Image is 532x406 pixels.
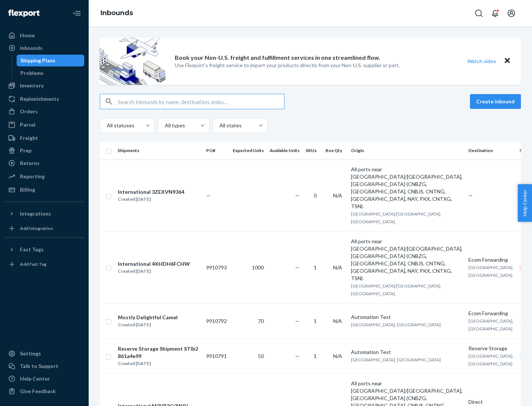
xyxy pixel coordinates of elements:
[4,30,84,41] a: Home
[118,360,200,367] div: Created [DATE]
[333,264,342,271] span: N/A
[295,353,300,359] span: —
[118,188,184,196] div: International 3ZEXVN9364
[471,6,486,21] button: Open Search Box
[4,145,84,156] a: Prep
[4,348,84,359] a: Settings
[20,82,44,89] div: Inventory
[351,283,441,296] span: [GEOGRAPHIC_DATA]/[GEOGRAPHIC_DATA], [GEOGRAPHIC_DATA]
[20,159,40,167] div: Returns
[258,318,264,324] span: 70
[351,322,441,327] span: [GEOGRAPHIC_DATA], [GEOGRAPHIC_DATA]
[20,246,44,253] div: Fast Tags
[118,321,178,328] div: Created [DATE]
[323,142,348,159] th: Box Qty
[468,345,514,352] div: Reserve Storage
[470,94,521,109] button: Create inbound
[465,142,516,159] th: Destination
[20,225,53,231] div: Add Integration
[20,121,35,128] div: Parcel
[518,184,532,222] button: Help Center
[20,44,42,52] div: Inbounds
[4,106,84,117] a: Orders
[118,94,284,109] input: Search inbounds by name, destination, msku...
[468,310,514,317] div: Ecom Forwarding
[115,142,203,159] th: Shipments
[295,318,300,324] span: —
[348,142,465,159] th: Origin
[314,264,317,271] span: 1
[4,171,84,182] a: Reporting
[314,353,317,359] span: 1
[4,184,84,196] a: Billing
[468,318,514,331] span: [GEOGRAPHIC_DATA], [GEOGRAPHIC_DATA]
[106,122,107,129] input: All statuses
[4,258,84,270] a: Add Fast Tag
[20,57,55,64] div: Shipping Plans
[463,56,501,66] button: Watch video
[488,6,502,21] button: Open notifications
[203,142,230,159] th: PO#
[468,192,473,199] span: —
[267,142,303,159] th: Available Units
[20,186,35,193] div: Billing
[20,173,45,180] div: Reporting
[20,95,59,103] div: Replenishments
[118,314,178,321] div: Mostly Delightful Camel
[351,357,441,362] span: [GEOGRAPHIC_DATA], [GEOGRAPHIC_DATA]
[4,385,84,397] button: Give Feedback
[4,208,84,220] button: Integrations
[4,93,84,105] a: Replenishments
[314,192,317,199] span: 0
[333,192,342,199] span: N/A
[8,10,40,17] img: Flexport logo
[20,362,58,370] div: Talk to Support
[69,6,84,21] button: Close Navigation
[118,260,190,268] div: International 4XHDH6FCHW
[20,261,47,267] div: Add Fast Tag
[20,32,35,39] div: Home
[20,134,38,142] div: Freight
[230,142,267,159] th: Expected Units
[219,122,219,129] input: All states
[20,350,41,357] div: Settings
[4,157,84,169] a: Returns
[206,192,211,199] span: —
[4,373,84,385] a: Help Center
[468,265,514,278] span: [GEOGRAPHIC_DATA], [GEOGRAPHIC_DATA]
[17,55,85,66] a: Shipping Plans
[502,56,512,66] button: Close
[175,54,380,62] p: Book your Non-U.S. freight and fulfillment services in one streamlined flow.
[333,353,342,359] span: N/A
[351,166,463,210] div: All ports near [GEOGRAPHIC_DATA]/[GEOGRAPHIC_DATA], [GEOGRAPHIC_DATA] (CNBZG, [GEOGRAPHIC_DATA], ...
[20,69,44,77] div: Problems
[351,348,463,356] div: Automation Test
[4,223,84,234] a: Add Integration
[303,142,323,159] th: SKUs
[351,238,463,282] div: All ports near [GEOGRAPHIC_DATA]/[GEOGRAPHIC_DATA], [GEOGRAPHIC_DATA] (CNBZG, [GEOGRAPHIC_DATA], ...
[333,318,342,324] span: N/A
[118,196,184,203] div: Created [DATE]
[118,268,190,275] div: Created [DATE]
[20,210,51,217] div: Integrations
[4,42,84,54] a: Inbounds
[468,256,514,264] div: Ecom Forwarding
[4,244,84,255] button: Fast Tags
[164,122,165,129] input: All types
[468,398,514,406] div: Direct
[118,345,200,360] div: Reserve Storage Shipment STIb2861a4e99
[468,353,514,367] span: [GEOGRAPHIC_DATA], [GEOGRAPHIC_DATA]
[4,119,84,131] a: Parcel
[95,3,139,24] ol: breadcrumbs
[4,80,84,92] a: Inventory
[100,9,133,17] a: Inbounds
[258,353,264,359] span: 50
[175,62,400,69] p: Use Flexport’s freight service to import your products directly from your Non-U.S. supplier or port.
[203,231,230,303] td: 9910793
[504,6,519,21] button: Open account menu
[203,338,230,374] td: 9910791
[20,147,31,154] div: Prep
[314,318,317,324] span: 1
[203,303,230,338] td: 9910792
